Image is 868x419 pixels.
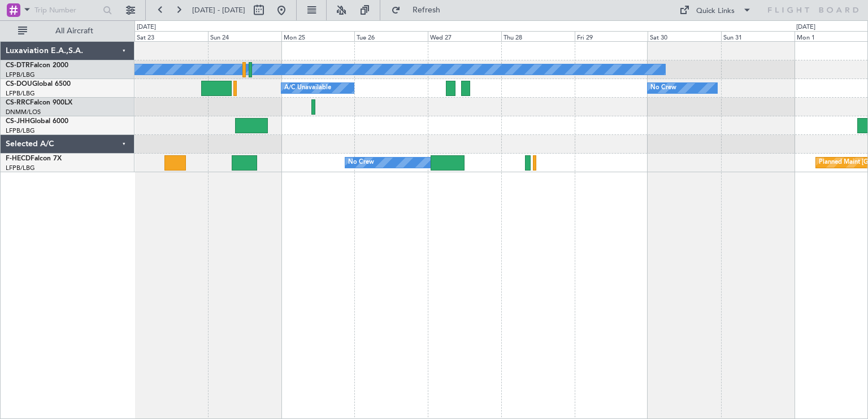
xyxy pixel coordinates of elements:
[6,81,71,88] a: CS-DOUGlobal 6500
[575,31,648,41] div: Fri 29
[696,6,735,17] div: Quick Links
[6,118,68,125] a: CS-JHHGlobal 6000
[648,31,721,41] div: Sat 30
[650,80,676,97] div: No Crew
[6,155,31,162] span: F-HECD
[428,31,501,41] div: Wed 27
[281,31,355,41] div: Mon 25
[796,23,815,32] div: [DATE]
[6,164,35,172] a: LFPB/LBG
[6,126,35,135] a: LFPB/LBG
[34,2,99,19] input: Trip Number
[674,1,757,19] button: Quick Links
[721,31,795,41] div: Sun 31
[6,118,30,125] span: CS-JHH
[6,71,35,79] a: LFPB/LBG
[386,1,454,19] button: Refresh
[795,31,868,41] div: Mon 1
[29,27,119,35] span: All Aircraft
[501,31,575,41] div: Thu 28
[192,5,245,15] span: [DATE] - [DATE]
[6,155,62,162] a: F-HECDFalcon 7X
[348,154,374,171] div: No Crew
[6,81,32,88] span: CS-DOU
[6,108,41,116] a: DNMM/LOS
[6,99,30,106] span: CS-RRC
[403,6,450,14] span: Refresh
[6,99,72,106] a: CS-RRCFalcon 900LX
[354,31,428,41] div: Tue 26
[208,31,281,41] div: Sun 24
[6,62,68,69] a: CS-DTRFalcon 2000
[284,80,331,97] div: A/C Unavailable
[6,89,35,98] a: LFPB/LBG
[6,62,30,69] span: CS-DTR
[134,31,208,41] div: Sat 23
[137,23,156,32] div: [DATE]
[12,22,123,40] button: All Aircraft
